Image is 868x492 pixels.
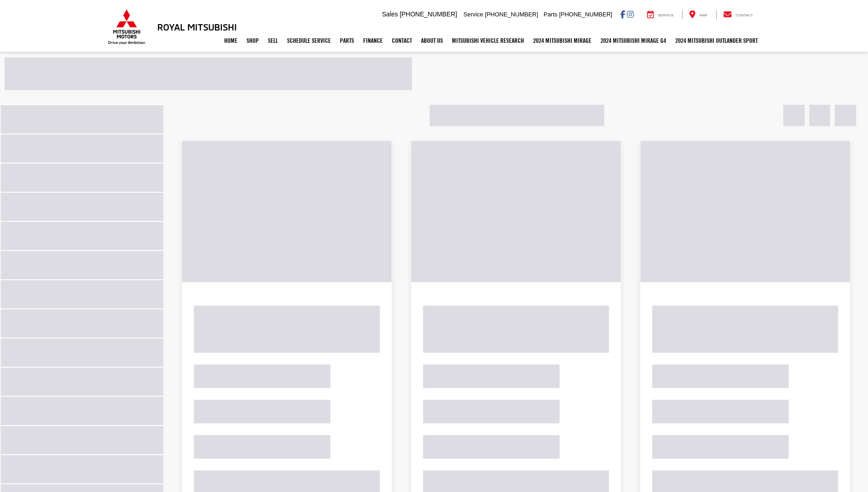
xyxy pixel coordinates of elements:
[620,10,625,18] a: Facebook: Click to visit our Facebook page
[359,29,387,52] a: Finance
[529,29,596,52] a: 2024 Mitsubishi Mirage
[640,10,681,19] a: Service
[400,10,457,18] span: [PHONE_NUMBER]
[382,10,398,18] span: Sales
[559,11,612,18] span: [PHONE_NUMBER]
[282,29,335,52] a: Schedule Service: Opens in a new tab
[682,10,714,19] a: Map
[263,29,282,52] a: Sell
[716,10,760,19] a: Contact
[699,13,707,17] span: Map
[658,13,674,17] span: Service
[106,9,147,45] img: Mitsubishi
[544,11,557,18] span: Parts
[335,29,359,52] a: Parts: Opens in a new tab
[242,29,263,52] a: Shop
[627,10,634,18] a: Instagram: Click to visit our Instagram page
[671,29,762,52] a: 2024 Mitsubishi Outlander SPORT
[463,11,483,18] span: Service
[447,29,529,52] a: Mitsubishi Vehicle Research
[387,29,416,52] a: Contact
[735,13,753,17] span: Contact
[157,22,237,32] h3: Royal Mitsubishi
[416,29,447,52] a: About Us
[220,29,242,52] a: Home
[596,29,671,52] a: 2024 Mitsubishi Mirage G4
[485,11,538,18] span: [PHONE_NUMBER]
